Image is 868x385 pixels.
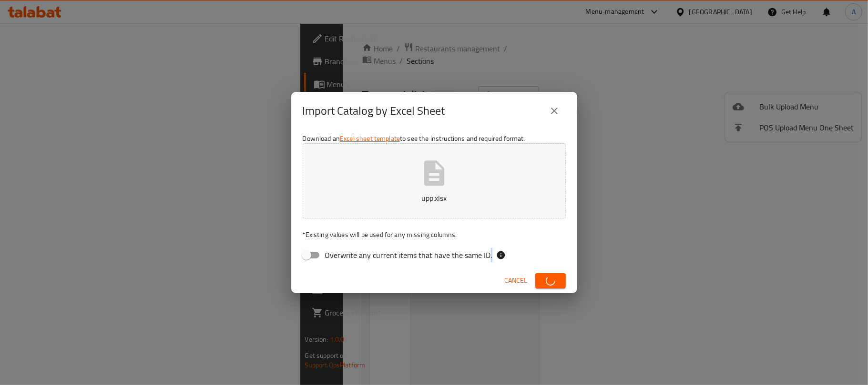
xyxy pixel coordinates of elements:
p: Existing values will be used for any missing columns. [303,230,566,239]
p: upp.xlsx [317,192,551,204]
div: Download an to see the instructions and required format. [291,130,577,268]
span: Cancel [505,275,528,286]
h2: Import Catalog by Excel Sheet [303,103,445,118]
span: Overwrite any current items that have the same ID. [325,249,492,261]
button: close [543,99,566,122]
svg: If the overwrite option isn't selected, then the items that match an existing ID will be ignored ... [496,250,506,260]
button: upp.xlsx [303,143,566,218]
a: Excel sheet template [340,132,400,145]
button: Cancel [501,272,531,289]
